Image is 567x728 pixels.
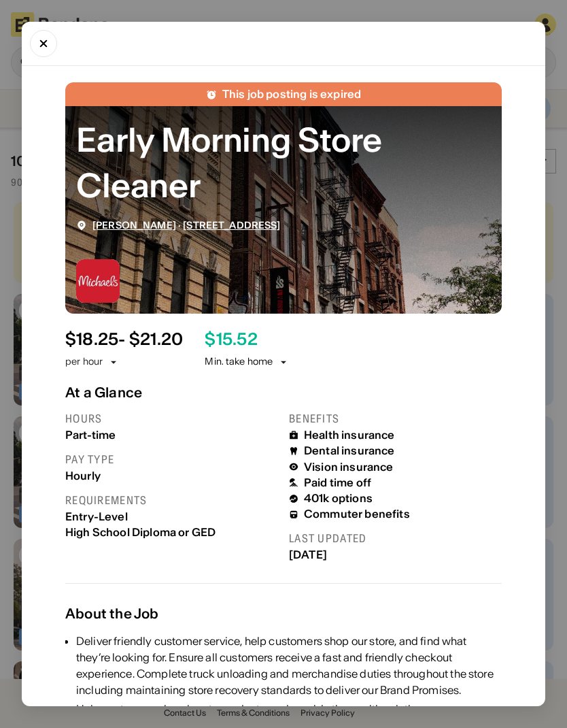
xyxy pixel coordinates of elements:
[65,412,278,426] div: Hours
[222,88,361,101] div: This job posting is expired
[304,429,395,442] div: Health insurance
[65,384,502,401] div: At a Glance
[65,429,278,442] div: Part-time
[76,117,491,208] div: Early Morning Store Cleaner
[92,219,176,231] a: [PERSON_NAME]
[289,531,502,546] div: Last updated
[304,508,410,520] div: Commuter benefits
[304,492,373,505] div: 401k options
[76,701,502,717] div: Help customers shop, locate products, and provide them with solutions
[65,469,278,482] div: Hourly
[92,220,281,231] div: ·
[289,412,502,426] div: Benefits
[76,259,120,303] img: Michaels logo
[65,330,183,350] div: $ 18.25 - $21.20
[65,452,278,467] div: Pay type
[304,461,394,474] div: Vision insurance
[65,606,502,622] div: About the Job
[183,219,280,231] a: [STREET_ADDRESS]
[76,633,502,698] div: Deliver friendly customer service, help customers shop our store, and find what they’re looking f...
[304,444,395,457] div: Dental insurance
[65,355,103,369] div: per hour
[205,355,289,369] div: Min. take home
[205,330,257,350] div: $ 15.52
[30,30,57,57] button: Close
[65,526,278,539] div: High School Diploma or GED
[289,548,502,561] div: [DATE]
[65,510,278,523] div: Entry-Level
[304,476,371,489] div: Paid time off
[65,493,278,508] div: Requirements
